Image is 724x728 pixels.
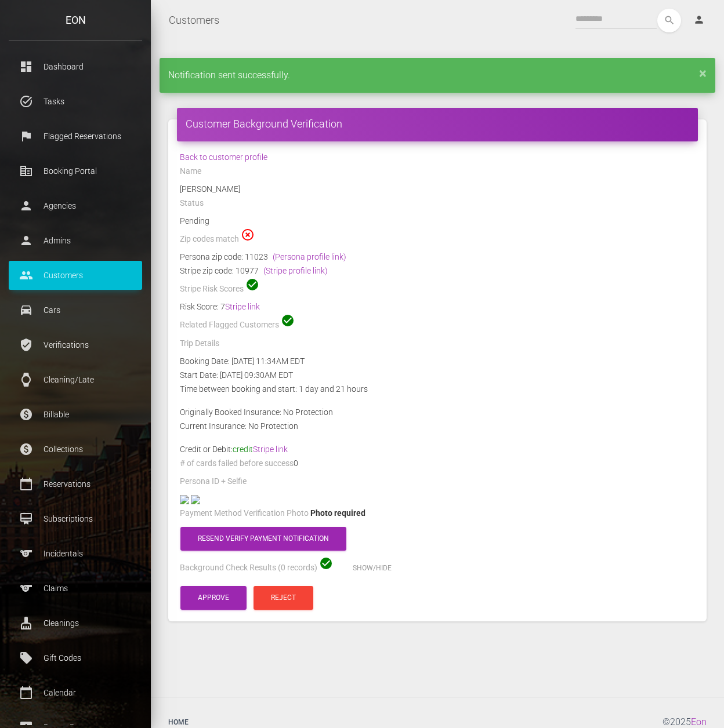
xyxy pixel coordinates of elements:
label: Background Check Results (0 records) [180,562,317,574]
a: Customers [169,6,219,35]
p: Collections [17,441,133,458]
p: Cleaning/Late [17,371,133,388]
a: verified_user Verifications [9,330,142,359]
a: card_membership Subscriptions [9,504,142,533]
p: Tasks [17,93,133,110]
p: Claims [17,580,133,597]
p: Customers [17,267,133,284]
a: Stripe link [253,445,288,454]
div: Credit or Debit: [171,442,704,456]
div: Booking Date: [DATE] 11:34AM EDT [171,354,704,368]
p: Dashboard [17,58,133,75]
p: Billable [17,406,133,423]
label: Related Flagged Customers [180,319,279,331]
p: Reservations [17,475,133,493]
div: Originally Booked Insurance: No Protection [171,405,704,419]
a: sports Incidentals [9,539,142,568]
img: Screenshot+2025-08-11+113952.jpg [180,495,189,504]
a: sports Claims [9,574,142,603]
label: Persona ID + Selfie [180,476,247,487]
a: local_offer Gift Codes [9,643,142,672]
p: Verifications [17,336,133,354]
a: × [699,70,707,77]
a: person Agencies [9,191,142,220]
h4: Customer Background Verification [186,117,689,131]
a: Eon [691,716,707,727]
a: watch Cleaning/Late [9,365,142,394]
button: Reject [254,586,313,610]
span: credit [233,445,288,454]
p: Cars [17,301,133,319]
a: (Stripe profile link) [263,266,328,275]
label: Payment Method Verification Photo [180,508,309,519]
a: dashboard Dashboard [9,52,142,81]
button: Approve [180,586,247,610]
a: paid Collections [9,435,142,464]
div: 0 [171,456,704,474]
span: Photo required [310,508,365,518]
a: people Customers [9,261,142,290]
div: Start Date: [DATE] 09:30AM EDT [171,368,704,382]
p: Cleanings [17,614,133,632]
a: drive_eta Cars [9,296,142,325]
a: corporate_fare Booking Portal [9,156,142,185]
div: Time between booking and start: 1 day and 21 hours [171,382,704,396]
button: Resend verify payment notification [180,527,346,551]
div: Persona zip code: 11023 [180,250,695,264]
p: Subscriptions [17,510,133,527]
div: Risk Score: 7 [180,300,695,314]
label: Trip Details [180,338,219,350]
p: Flagged Reservations [17,128,133,145]
label: Name [180,166,201,177]
p: Gift Codes [17,649,133,667]
a: task_alt Tasks [9,87,142,116]
a: calendar_today Calendar [9,678,142,707]
span: check_circle [281,314,295,327]
span: check_circle [245,278,259,292]
button: Show/Hide [335,556,409,580]
div: Stripe zip code: 10977 [180,264,695,278]
p: Incidentals [17,545,133,562]
p: Calendar [17,684,133,701]
div: Notification sent successfully. [160,58,715,93]
label: Stripe Risk Scores [180,283,244,295]
i: person [693,14,705,26]
a: Stripe link [225,302,260,311]
a: Back to customer profile [180,152,267,162]
span: check_circle [319,556,333,570]
p: Booking Portal [17,162,133,180]
div: Pending [171,214,704,228]
img: 22f0ea-legacy-shared-us-central1%2Fselfiefile%2Fimage%2F932710020%2Fshrine_processed%2Fc6f84c7965... [191,495,200,504]
a: calendar_today Reservations [9,469,142,498]
div: Current Insurance: No Protection [171,419,704,433]
div: [PERSON_NAME] [171,182,704,196]
p: Agencies [17,197,133,214]
span: highlight_off [241,228,255,242]
label: Status [180,198,204,209]
a: (Persona profile link) [273,252,346,261]
p: Admins [17,232,133,249]
a: paid Billable [9,400,142,429]
label: Zip codes match [180,234,239,245]
a: cleaning_services Cleanings [9,609,142,638]
a: person Admins [9,226,142,255]
a: flag Flagged Reservations [9,122,142,151]
label: # of cards failed before success [180,458,294,469]
button: search [657,9,681,32]
a: person [685,9,715,32]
